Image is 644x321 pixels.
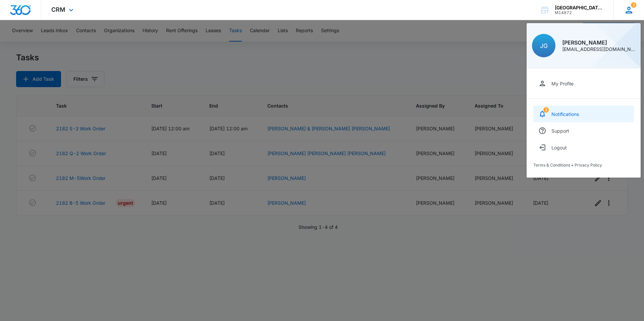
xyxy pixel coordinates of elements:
[533,106,634,122] a: notifications countNotifications
[533,122,634,139] a: Support
[551,128,569,134] div: Support
[533,163,634,168] div: •
[555,5,604,10] div: account name
[575,163,602,168] a: Privacy Policy
[631,2,636,8] span: 2
[533,163,570,168] a: Terms & Conditions
[631,2,636,8] div: notifications count
[551,145,567,150] div: Logout
[562,40,635,45] div: [PERSON_NAME]
[543,107,549,113] span: 2
[543,107,549,113] div: notifications count
[551,111,579,117] div: Notifications
[533,139,634,156] button: Logout
[533,75,634,92] a: My Profile
[540,42,548,49] span: JG
[51,6,65,13] span: CRM
[562,47,635,52] div: [EMAIL_ADDRESS][DOMAIN_NAME]
[555,10,604,15] div: account id
[551,81,574,86] div: My Profile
